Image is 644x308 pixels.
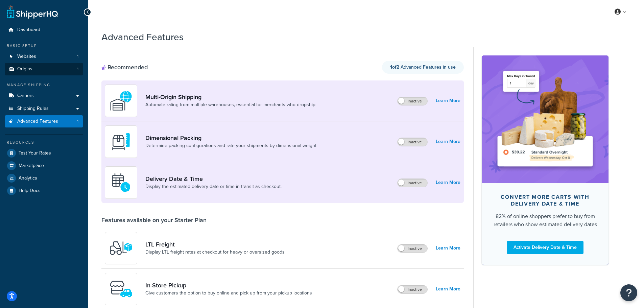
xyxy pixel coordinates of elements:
span: Websites [17,54,36,60]
li: Websites [5,50,83,63]
a: LTL Freight [145,241,285,248]
li: Advanced Features [5,115,83,128]
label: Inactive [398,285,427,293]
a: Multi-Origin Shipping [145,93,315,101]
label: Inactive [398,244,427,253]
a: Shipping Rules [5,102,83,115]
label: Inactive [398,97,427,105]
img: gfkeb5ejjkALwAAAABJRU5ErkJggg== [109,171,133,194]
div: Manage Shipping [5,82,83,88]
span: 1 [77,54,78,60]
span: 1 [77,119,78,124]
label: Inactive [398,138,427,146]
img: WatD5o0RtDAAAAAElFTkSuQmCC [109,89,133,113]
li: Origins [5,63,83,75]
a: Activate Delivery Date & Time [507,241,583,254]
a: Learn More [436,96,460,105]
a: Test Your Rates [5,147,83,159]
a: Learn More [436,284,460,294]
a: Origins1 [5,63,83,75]
a: Display the estimated delivery date or time in transit as checkout. [145,183,282,190]
div: Features available on your Starter Plan [101,216,207,224]
span: Advanced Features in use [390,64,456,71]
img: feature-image-ddt-36eae7f7280da8017bfb280eaccd9c446f90b1fe08728e4019434db127062ab4.png [492,66,598,172]
div: Basic Setup [5,43,83,49]
button: Open Resource Center [620,284,637,301]
div: Recommended [101,64,148,71]
a: Give customers the option to buy online and pick up from your pickup locations [145,290,312,297]
span: 1 [77,66,78,72]
div: Resources [5,140,83,145]
span: Marketplace [19,163,44,169]
a: Learn More [436,137,460,146]
img: y79ZsPf0fXUFUhFXDzUgf+ktZg5F2+ohG75+v3d2s1D9TjoU8PiyCIluIjV41seZevKCRuEjTPPOKHJsQcmKCXGdfprl3L4q7... [109,236,133,260]
a: Display LTL freight rates at checkout for heavy or oversized goods [145,249,285,256]
a: Carriers [5,90,83,102]
a: Analytics [5,172,83,184]
span: Test Your Rates [19,150,51,156]
span: Dashboard [17,27,40,33]
a: Automate rating from multiple warehouses, essential for merchants who dropship [145,101,315,108]
span: Help Docs [19,188,41,194]
span: Analytics [19,175,37,181]
a: Help Docs [5,185,83,197]
a: Learn More [436,243,460,253]
div: 82% of online shoppers prefer to buy from retailers who show estimated delivery dates [493,212,598,229]
a: Advanced Features1 [5,115,83,128]
a: Dimensional Packing [145,134,316,142]
div: Convert more carts with delivery date & time [493,194,598,207]
a: Learn More [436,178,460,187]
a: In-Store Pickup [145,282,312,289]
span: Advanced Features [17,119,58,124]
a: Determine packing configurations and rate your shipments by dimensional weight [145,142,316,149]
img: DTVBYsAAAAAASUVORK5CYII= [109,130,133,153]
strong: 1 of 2 [390,64,399,71]
span: Origins [17,66,32,72]
h1: Advanced Features [101,30,184,44]
span: Carriers [17,93,34,99]
a: Delivery Date & Time [145,175,282,183]
a: Marketplace [5,160,83,172]
span: Shipping Rules [17,106,49,112]
label: Inactive [398,179,427,187]
a: Websites1 [5,50,83,63]
img: wfgcfpwTIucLEAAAAASUVORK5CYII= [109,277,133,301]
a: Dashboard [5,24,83,36]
